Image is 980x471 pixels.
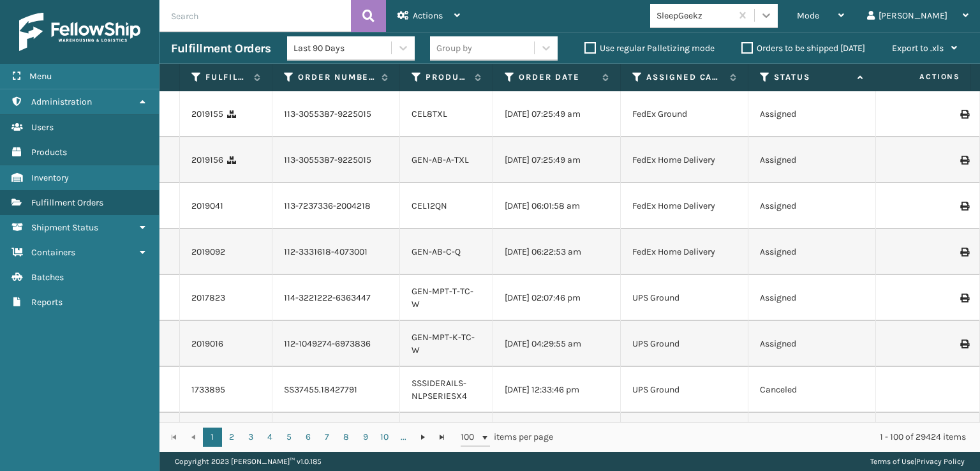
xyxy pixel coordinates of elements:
[279,428,299,447] a: 5
[493,275,621,321] td: [DATE] 02:07:46 pm
[748,275,876,321] td: Assigned
[412,154,469,165] a: GEN-AB-A-TXL
[293,41,392,55] div: Last 90 Days
[375,428,394,447] a: 10
[203,428,222,447] a: 1
[171,41,271,56] h3: Fulfillment Orders
[19,13,140,51] img: logo
[960,340,968,348] i: Print Label
[461,428,554,447] span: items per page
[748,91,876,137] td: Assigned
[260,428,279,447] a: 4
[337,428,356,447] a: 8
[774,71,851,83] label: Status
[960,156,968,165] i: Print Label
[191,384,225,396] a: 1733895
[646,71,724,83] label: Assigned Carrier Service
[657,9,732,22] div: SleepGeekz
[426,71,468,83] label: Product SKU
[621,229,748,275] td: FedEx Home Delivery
[621,137,748,183] td: FedEx Home Delivery
[493,183,621,229] td: [DATE] 06:01:58 am
[272,183,400,229] td: 113-7237336-2004218
[741,43,865,54] label: Orders to be shipped [DATE]
[493,413,621,459] td: [DATE] 01:18:35 pm
[31,147,67,158] span: Products
[31,197,103,208] span: Fulfillment Orders
[412,332,475,355] a: GEN-MPT-K-TC-W
[621,275,748,321] td: UPS Ground
[272,91,400,137] td: 113-3055387-9225015
[412,246,461,257] a: GEN-AB-C-Q
[222,428,241,447] a: 2
[413,10,443,21] span: Actions
[191,338,223,350] a: 2019016
[748,183,876,229] td: Assigned
[175,452,322,471] p: Copyright 2023 [PERSON_NAME]™ v 1.0.185
[584,43,715,54] label: Use regular Palletizing mode
[272,229,400,275] td: 112-3331618-4073001
[621,367,748,413] td: UPS Ground
[748,137,876,183] td: Assigned
[892,43,944,54] span: Export to .xls
[31,96,92,107] span: Administration
[493,91,621,137] td: [DATE] 07:25:49 am
[748,321,876,367] td: Assigned
[29,71,52,82] span: Menu
[960,294,968,303] i: Print Label
[433,428,452,447] a: Go to the last page
[960,202,968,211] i: Print Label
[298,71,375,83] label: Order Number
[31,272,64,283] span: Batches
[412,108,447,119] a: CEL8TXL
[31,247,75,258] span: Containers
[493,321,621,367] td: [DATE] 04:29:55 am
[621,183,748,229] td: FedEx Home Delivery
[299,428,318,447] a: 6
[748,413,876,459] td: Canceled
[493,229,621,275] td: [DATE] 06:22:53 am
[493,367,621,413] td: [DATE] 12:33:46 pm
[272,275,400,321] td: 114-3221222-6363447
[394,428,413,447] a: ...
[205,71,248,83] label: Fulfillment Order Id
[960,248,968,257] i: Print Label
[621,321,748,367] td: UPS Ground
[191,154,223,167] a: 2019156
[272,137,400,183] td: 113-3055387-9225015
[748,229,876,275] td: Assigned
[272,367,400,413] td: SS37455.18427791
[356,428,375,447] a: 9
[31,297,63,308] span: Reports
[31,172,69,183] span: Inventory
[879,66,968,87] span: Actions
[916,457,965,466] a: Privacy Policy
[412,286,473,310] a: GEN-MPT-T-TC-W
[436,41,472,55] div: Group by
[493,137,621,183] td: [DATE] 07:25:49 am
[870,457,914,466] a: Terms of Use
[748,367,876,413] td: Canceled
[191,292,225,304] a: 2017823
[960,110,968,119] i: Print Label
[437,432,447,442] span: Go to the last page
[318,428,337,447] a: 7
[621,413,748,459] td: FedEx Home Delivery
[621,91,748,137] td: FedEx Ground
[272,321,400,367] td: 112-1049274-6973836
[412,200,447,211] a: CEL12QN
[31,222,98,233] span: Shipment Status
[31,122,54,133] span: Users
[191,200,223,213] a: 2019041
[241,428,260,447] a: 3
[272,413,400,459] td: 114-0422659-9993034
[413,428,433,447] a: Go to the next page
[191,108,223,121] a: 2019155
[870,452,965,471] div: |
[461,431,480,444] span: 100
[418,432,428,442] span: Go to the next page
[519,71,596,83] label: Order Date
[571,431,966,444] div: 1 - 100 of 29424 items
[412,378,467,401] a: SSSIDERAILS-NLPSERIESX4
[797,10,819,21] span: Mode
